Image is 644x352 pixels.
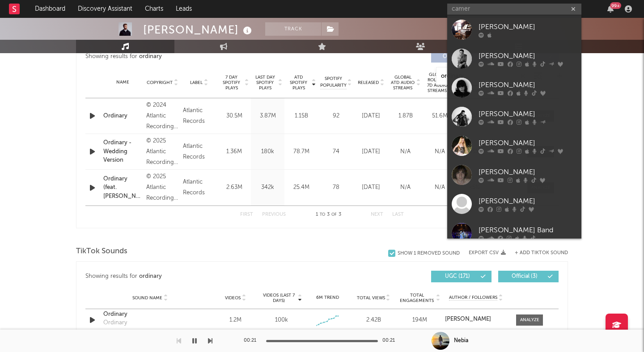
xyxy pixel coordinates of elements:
div: [PERSON_NAME] [479,80,577,90]
div: 2.42B [353,316,394,325]
div: 1.36M [220,147,249,156]
div: 30.5M [220,112,249,121]
div: © 2025 Atlantic Recording Corporation [146,172,178,204]
a: [PERSON_NAME] [447,102,581,131]
div: Atlantic Records [183,141,215,163]
span: of [331,213,337,217]
div: [DATE] [356,183,386,192]
div: © 2025 Atlantic Recording Corporation [146,136,178,168]
div: 00:21 [244,335,262,346]
a: [PERSON_NAME] [447,131,581,160]
strong: [PERSON_NAME] [445,316,491,322]
div: 2.63M [220,183,249,192]
div: 6M Trend [307,294,348,301]
span: Official ( 3 ) [504,274,545,279]
div: N/A [425,183,455,192]
button: Originals(3) [431,51,491,63]
button: + Add TikTok Sound [506,251,568,256]
div: Showing results for [85,51,322,63]
input: Search by song name or URL [436,73,531,80]
button: Export CSV [469,250,506,256]
div: [DATE] [356,147,386,156]
div: 25.4M [287,183,316,192]
div: ordinary [139,51,162,62]
div: 3.87M [253,112,282,121]
a: Ordinary [103,112,142,121]
button: + Add TikTok Sound [515,251,568,256]
div: 100k [275,316,288,325]
div: N/A [390,147,420,156]
div: Ordinary [103,318,127,327]
div: 51.6M [425,112,455,121]
button: Previous [262,212,286,217]
a: Ordinary - Wedding Version [103,138,142,165]
span: Videos (last 7 days) [261,293,297,303]
a: [PERSON_NAME] Band [447,218,581,247]
div: Show 1 Removed Sound [398,251,460,256]
div: Showing results for [85,271,322,282]
button: Track [265,22,321,36]
div: [PERSON_NAME] Band [479,225,577,235]
div: [PERSON_NAME] [479,196,577,206]
a: [PERSON_NAME] [447,160,581,189]
span: Originals ( 3 ) [437,54,478,59]
button: Official(3) [498,271,559,282]
button: Last [392,212,404,217]
span: to [320,213,325,217]
div: © 2024 Atlantic Recording Corporation [146,100,178,132]
button: Next [371,212,383,217]
a: [PERSON_NAME] [447,15,581,44]
span: Total Views [357,295,385,301]
div: 92 [320,112,352,121]
span: TikTok Sounds [76,246,127,257]
div: Atlantic Records [183,105,215,127]
div: 342k [253,183,282,192]
div: 1.87B [390,112,420,121]
div: 99 + [610,2,621,9]
span: Videos [225,295,241,301]
div: [DATE] [356,112,386,121]
div: 78 [320,183,352,192]
div: 1.15B [287,112,316,121]
div: [PERSON_NAME] [479,21,577,32]
input: Search for artists [447,4,581,15]
div: [PERSON_NAME] [143,22,254,37]
a: [PERSON_NAME] [447,73,581,102]
button: First [240,212,253,217]
button: 99+ [607,5,614,13]
div: [PERSON_NAME] [479,167,577,177]
div: 180k [253,147,282,156]
div: Atlantic Records [183,177,215,198]
span: Author / Followers [449,295,497,301]
span: UGC ( 171 ) [437,274,478,279]
a: [PERSON_NAME] [447,44,581,73]
div: 1.2M [215,316,256,325]
div: 194M [399,316,441,325]
button: UGC(171) [431,271,491,282]
span: Sound Name [132,295,162,301]
div: [PERSON_NAME] [479,109,577,119]
a: [PERSON_NAME] [447,189,581,218]
span: Total Engagements [399,293,435,303]
div: 00:21 [382,335,400,346]
div: N/A [425,147,455,156]
a: [PERSON_NAME] [445,316,507,323]
div: N/A [390,183,420,192]
div: [PERSON_NAME] [479,138,577,148]
div: Nebia [454,337,468,345]
div: 78.7M [287,147,316,156]
a: Ordinary (feat. [PERSON_NAME]) - Live from [GEOGRAPHIC_DATA] [103,175,142,201]
div: 1 3 3 [304,210,353,220]
a: Ordinary [103,310,197,319]
div: 74 [320,147,352,156]
div: [PERSON_NAME] [479,50,577,61]
div: ordinary [139,271,162,282]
